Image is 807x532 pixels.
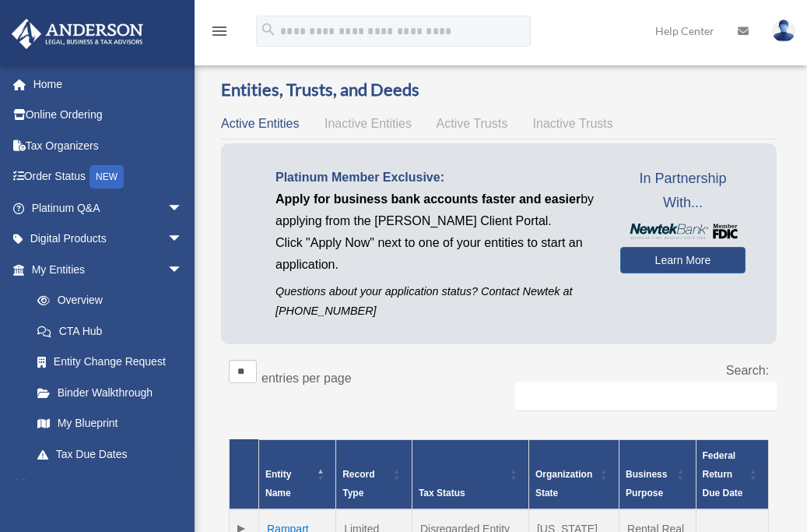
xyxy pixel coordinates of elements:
[22,439,198,470] a: Tax Due Dates
[11,100,206,131] a: Online Ordering
[620,247,746,273] a: Learn More
[342,469,374,499] span: Record Type
[11,130,206,161] a: Tax Organizers
[619,439,696,509] th: Business Purpose: Activate to sort
[11,161,206,193] a: Order StatusNEW
[275,232,597,276] p: Click "Apply Now" next to one of your entities to start an application.
[221,78,777,102] h3: Entities, Trusts, and Deeds
[22,347,198,378] a: Entity Change Request
[772,19,795,42] img: User Pic
[696,439,769,509] th: Federal Return Due Date: Activate to sort
[167,192,198,224] span: arrow_drop_down
[726,364,769,377] label: Search:
[221,117,299,130] span: Active Entities
[89,165,124,188] div: NEW
[275,282,597,321] p: Questions about your application status? Contact Newtek at [PHONE_NUMBER]
[167,224,198,255] span: arrow_drop_down
[437,117,508,130] span: Active Trusts
[11,254,198,285] a: My Entitiesarrow_drop_down
[210,22,229,41] i: menu
[275,192,581,206] span: Apply for business bank accounts faster and easier
[626,469,667,499] span: Business Purpose
[11,470,206,501] a: My Anderson Teamarrow_drop_down
[260,21,277,38] i: search
[11,192,206,224] a: Platinum Q&Aarrow_drop_down
[535,469,592,499] span: Organization State
[703,450,743,499] span: Federal Return Due Date
[7,19,148,49] img: Anderson Advisors Platinum Portal
[628,224,738,240] img: NewtekBankLogoSM.png
[167,470,198,502] span: arrow_drop_down
[210,27,229,41] a: menu
[325,117,412,130] span: Inactive Entities
[11,224,206,255] a: Digital Productsarrow_drop_down
[22,408,198,439] a: My Blueprint
[22,315,198,347] a: CTA Hub
[259,439,336,509] th: Entity Name: Activate to invert sorting
[419,488,465,499] span: Tax Status
[528,439,619,509] th: Organization State: Activate to sort
[275,188,597,232] p: by applying from the [PERSON_NAME] Client Portal.
[265,469,291,499] span: Entity Name
[22,377,198,408] a: Binder Walkthrough
[533,117,613,130] span: Inactive Trusts
[11,69,206,100] a: Home
[167,254,198,286] span: arrow_drop_down
[620,167,746,216] span: In Partnership With...
[261,372,352,385] label: entries per page
[22,285,191,316] a: Overview
[336,439,412,509] th: Record Type: Activate to sort
[412,439,528,509] th: Tax Status: Activate to sort
[275,167,597,188] p: Platinum Member Exclusive:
